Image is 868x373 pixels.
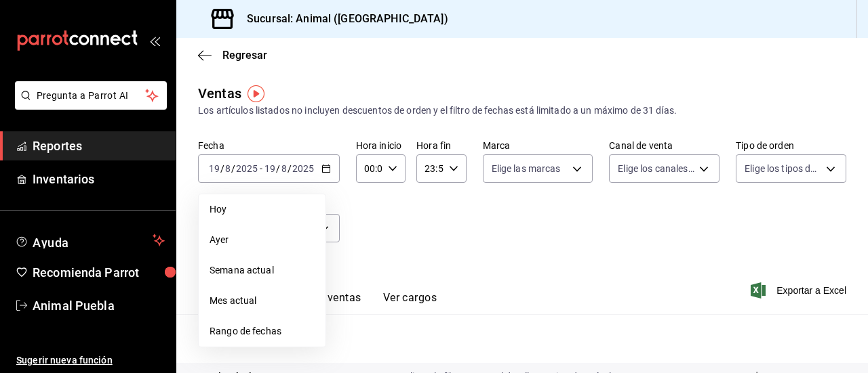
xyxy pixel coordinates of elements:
[264,163,276,174] input: --
[248,85,264,102] img: Tooltip marker
[198,104,846,118] div: Los artículos listados no incluyen descuentos de orden y el filtro de fechas está limitado a un m...
[210,202,315,217] span: Hoy
[260,163,262,174] span: -
[198,330,846,347] p: Resumen
[235,163,258,174] input: ----
[224,163,231,174] input: --
[210,233,315,247] span: Ayer
[210,263,315,278] span: Semana actual
[33,170,165,188] span: Inventarios
[753,282,846,299] button: Exportar a Excel
[33,232,147,248] span: Ayuda
[383,291,437,314] button: Ver cargos
[736,141,846,150] label: Tipo de orden
[308,291,361,314] button: Ver ventas
[609,141,719,150] label: Canal de venta
[37,89,146,103] span: Pregunta a Parrot AI
[33,137,165,155] span: Reportes
[745,162,821,175] span: Elige los tipos de orden
[292,163,315,174] input: ----
[236,11,448,27] h3: Sucursal: Animal ([GEOGRAPHIC_DATA])
[231,163,235,174] span: /
[33,263,165,282] span: Recomienda Parrot
[483,141,593,150] label: Marca
[210,324,315,338] span: Rango de fechas
[222,49,267,62] span: Regresar
[288,163,292,174] span: /
[208,163,220,174] input: --
[416,141,466,150] label: Hora fin
[198,83,241,104] div: Ventas
[198,49,267,62] button: Regresar
[618,162,694,175] span: Elige los canales de venta
[9,98,167,112] a: Pregunta a Parrot AI
[281,163,288,174] input: --
[220,291,437,314] div: navigation tabs
[210,294,315,308] span: Mes actual
[33,297,165,315] span: Animal Puebla
[276,163,280,174] span: /
[356,141,406,150] label: Hora inicio
[15,81,167,110] button: Pregunta a Parrot AI
[16,353,165,368] span: Sugerir nueva función
[149,35,160,46] button: open_drawer_menu
[220,163,224,174] span: /
[198,141,340,150] label: Fecha
[492,162,561,175] span: Elige las marcas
